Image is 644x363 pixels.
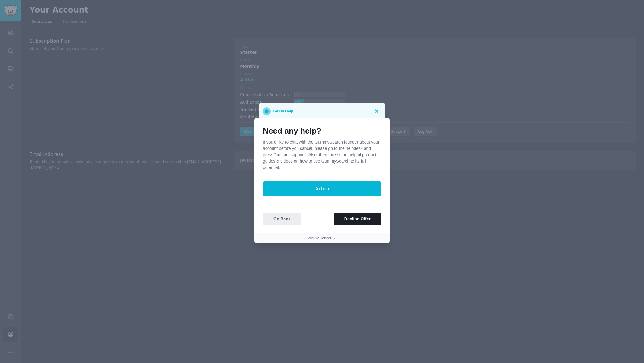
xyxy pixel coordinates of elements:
[263,213,301,225] button: Go Back
[263,139,381,171] p: If you'd like to chat with the GummySearch founder about your account before you cancel, please g...
[308,236,336,241] button: clickToCancel →
[334,213,381,225] button: Decline Offer
[263,126,381,136] h1: Need any help?
[263,181,381,196] button: Go here
[273,107,293,115] p: Let Us Help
